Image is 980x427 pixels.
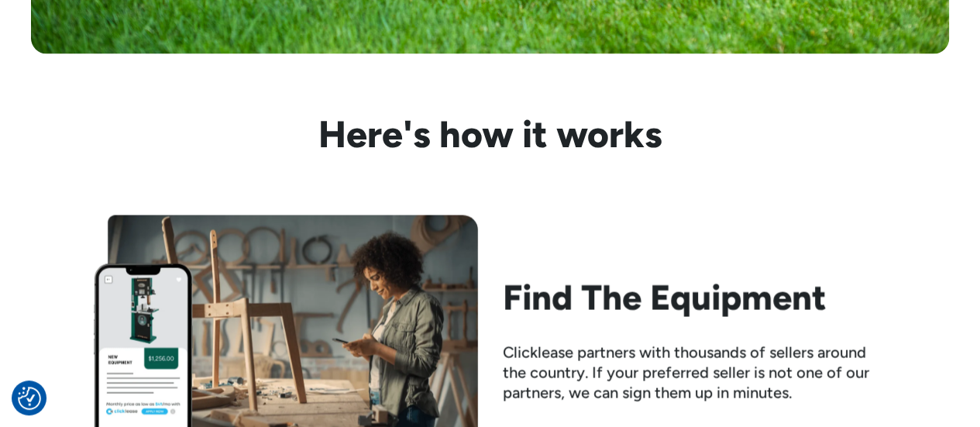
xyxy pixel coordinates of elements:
[503,277,887,317] h2: Find The Equipment
[18,387,41,410] img: Revisit consent button
[18,387,41,410] button: Consent Preferences
[503,342,887,402] div: Clicklease partners with thousands of sellers around the country. If your preferred seller is not...
[94,115,887,153] h3: Here's how it works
